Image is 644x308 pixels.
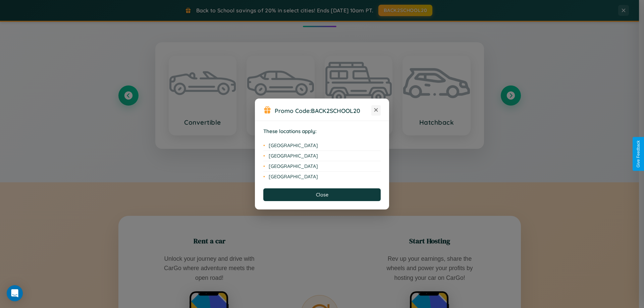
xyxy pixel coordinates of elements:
li: [GEOGRAPHIC_DATA] [263,151,381,161]
div: Open Intercom Messenger [7,285,23,301]
h3: Promo Code: [275,107,371,114]
strong: These locations apply: [263,128,317,134]
li: [GEOGRAPHIC_DATA] [263,161,381,172]
b: BACK2SCHOOL20 [311,107,360,114]
button: Close [263,188,381,201]
li: [GEOGRAPHIC_DATA] [263,172,381,182]
li: [GEOGRAPHIC_DATA] [263,140,381,151]
div: Give Feedback [636,140,641,168]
